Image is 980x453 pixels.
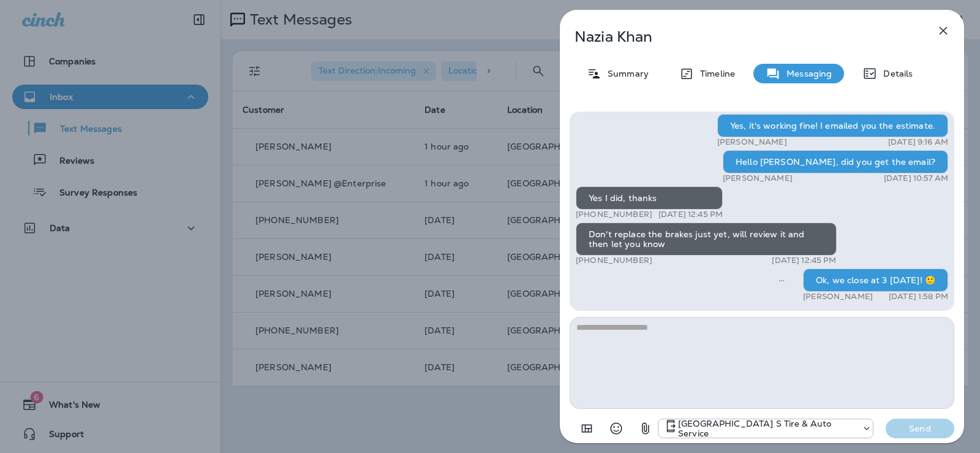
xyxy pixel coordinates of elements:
[717,114,948,137] div: Yes, it's working fine! I emailed you the estimate.
[604,416,628,441] button: Select an emoji
[576,210,652,219] p: [PHONE_NUMBER]
[780,69,832,78] p: Messaging
[803,292,873,302] p: [PERSON_NAME]
[888,137,948,147] p: [DATE] 9:16 AM
[658,210,723,219] p: [DATE] 12:45 PM
[772,256,836,265] p: [DATE] 12:45 PM
[803,268,948,292] div: Ok, we close at 3 [DATE]! 🙂
[678,419,856,438] p: [GEOGRAPHIC_DATA] S Tire & Auto Service
[601,69,649,78] p: Summary
[658,419,873,438] div: +1 (301) 975-0024
[576,223,837,256] div: Don't replace the brakes just yet, will review it and then let you know
[889,292,948,302] p: [DATE] 1:58 PM
[723,150,948,173] div: Hello [PERSON_NAME], did you get the email?
[694,69,735,78] p: Timeline
[576,256,652,265] p: [PHONE_NUMBER]
[575,28,909,45] p: Nazia Khan
[717,137,787,147] p: [PERSON_NAME]
[723,173,793,183] p: [PERSON_NAME]
[884,173,948,183] p: [DATE] 10:57 AM
[575,416,599,441] button: Add in a premade template
[576,186,723,210] div: Yes I did, thanks
[877,69,913,78] p: Details
[778,274,785,285] span: Sent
